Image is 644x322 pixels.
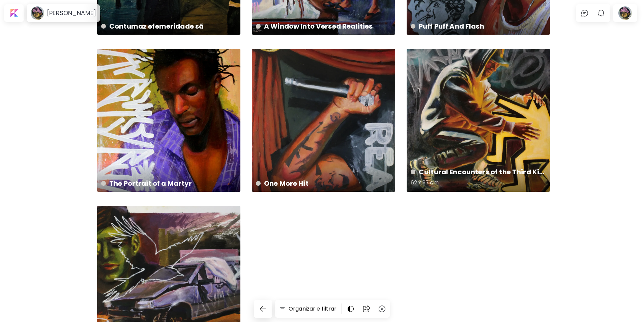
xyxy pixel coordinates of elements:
h4: One More Hit [256,178,390,188]
h4: Puff Puff And Flash [411,21,545,31]
a: back [254,300,275,318]
h6: Organizar e filtrar [289,305,336,313]
h4: The Portrait of a Martyr [101,178,235,188]
h4: Cultural Encounters of the Third Kind [411,167,545,177]
button: bellIcon [595,7,607,19]
h4: A Window Into Versed Realities [256,21,390,31]
a: One More Hithttps://cdn.kaleido.art/CDN/Artwork/174432/Primary/medium.webp?updated=773664 [252,49,395,192]
img: chatIcon [378,305,386,313]
img: bellIcon [597,9,605,17]
h6: [PERSON_NAME] [47,9,96,17]
h5: 62 x 93 cm [411,177,545,190]
a: Cultural Encounters of the Third Kind62 x 93 cmhttps://cdn.kaleido.art/CDN/Artwork/174431/Primary... [407,49,550,192]
img: back [259,305,267,313]
img: chatIcon [581,9,589,17]
a: The Portrait of a Martyrhttps://cdn.kaleido.art/CDN/Artwork/174433/Primary/medium.webp?updated=77... [97,49,240,192]
button: back [254,300,272,318]
h4: Contumaz efemeridade sã [101,21,235,31]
